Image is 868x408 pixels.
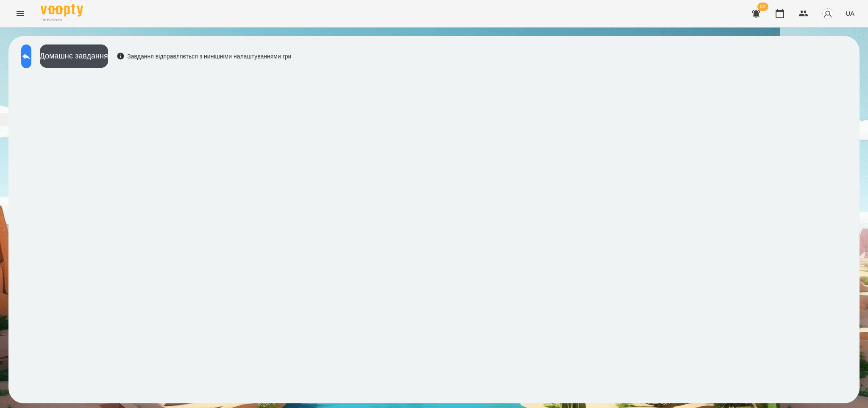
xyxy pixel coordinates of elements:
button: UA [842,6,858,21]
button: Menu [10,3,31,24]
span: UA [846,9,854,18]
button: Домашнє завдання [40,44,108,68]
span: 52 [757,3,768,11]
img: avatar_s.png [822,8,834,19]
img: Voopty Logo [41,4,83,17]
div: Завдання відправляється з нинішніми налаштуваннями гри [117,52,292,61]
span: For Business [41,17,83,23]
